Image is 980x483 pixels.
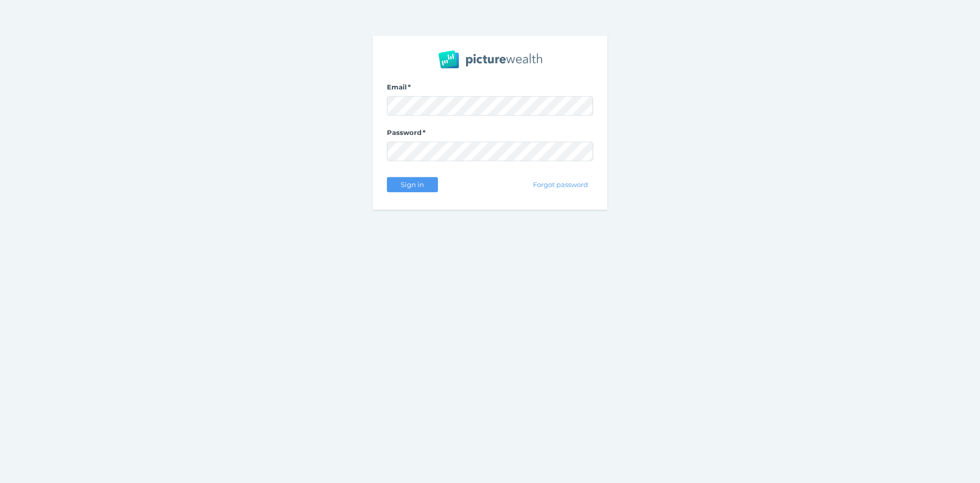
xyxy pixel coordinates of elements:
label: Password [387,128,593,142]
span: Sign in [396,180,428,189]
button: Forgot password [528,177,593,192]
label: Email [387,83,593,96]
img: PW [438,50,542,68]
button: Sign in [387,177,438,192]
span: Forgot password [529,180,593,189]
